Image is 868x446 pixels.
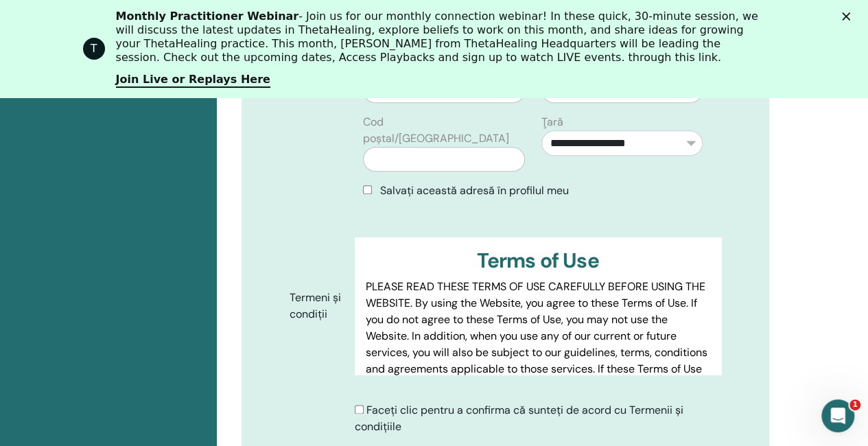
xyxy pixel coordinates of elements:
div: Profile image for ThetaHealing [83,38,105,60]
div: - Join us for our monthly connection webinar! In these quick, 30-minute session, we will discuss ... [116,10,764,64]
span: 1 [849,399,860,410]
label: Cod poștal/[GEOGRAPHIC_DATA] [363,114,524,147]
h3: Terms of Use [366,248,710,273]
label: Termeni și condiții [279,285,355,327]
div: Închidere [842,12,856,21]
iframe: Intercom live chat [821,399,854,432]
label: Ţară [541,114,563,130]
p: PLEASE READ THESE TERMS OF USE CAREFULLY BEFORE USING THE WEBSITE. By using the Website, you agre... [366,279,710,410]
a: Join Live or Replays Here [116,73,270,88]
b: Monthly Practitioner Webinar [116,10,299,23]
span: Salvați această adresă în profilul meu [380,183,569,198]
span: Faceți clic pentru a confirma că sunteți de acord cu Termenii și condițiile [355,403,683,434]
